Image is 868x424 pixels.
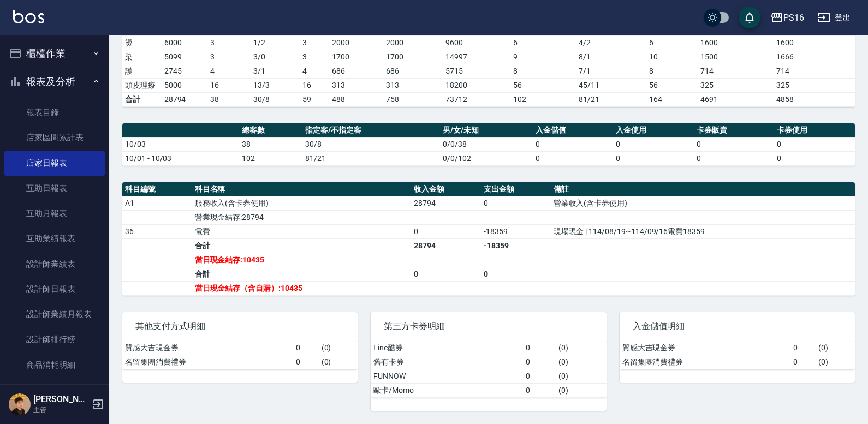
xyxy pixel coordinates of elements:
[694,151,775,165] td: 0
[122,151,239,165] td: 10/01 - 10/03
[613,137,694,151] td: 0
[576,92,646,106] td: 81/21
[122,137,239,151] td: 10/03
[411,238,481,253] td: 28794
[510,78,576,92] td: 56
[551,196,855,210] td: 營業收入(含卡券使用)
[698,92,774,106] td: 4691
[162,92,207,106] td: 28794
[371,369,523,383] td: FUNNOW
[383,78,443,92] td: 313
[300,92,330,106] td: 59
[302,151,440,165] td: 81/21
[481,267,551,281] td: 0
[620,341,790,355] td: 質感大吉現金券
[122,78,162,92] td: 頭皮理療
[620,341,855,369] table: a dense table
[443,50,510,64] td: 14997
[774,123,855,138] th: 卡券使用
[813,8,855,28] button: 登出
[523,341,556,355] td: 0
[192,281,412,295] td: 當日現金結存（含自購）:10435
[251,64,299,78] td: 3 / 1
[556,341,607,355] td: ( 0 )
[510,92,576,106] td: 102
[293,341,318,355] td: 0
[251,35,299,50] td: 1 / 2
[122,92,162,106] td: 合計
[576,50,646,64] td: 8 / 1
[481,196,551,210] td: 0
[122,35,162,50] td: 燙
[4,125,105,150] a: 店家區間累計表
[162,64,207,78] td: 2745
[443,92,510,106] td: 73712
[556,355,607,369] td: ( 0 )
[371,341,606,398] table: a dense table
[774,64,855,78] td: 714
[411,267,481,281] td: 0
[698,64,774,78] td: 714
[816,341,855,355] td: ( 0 )
[33,394,89,405] h5: [PERSON_NAME]
[646,35,698,50] td: 6
[510,64,576,78] td: 8
[192,210,412,224] td: 營業現金結存:28794
[239,137,302,151] td: 38
[207,92,251,106] td: 38
[4,378,105,403] a: 單一服務項目查詢
[411,224,481,238] td: 0
[646,92,698,106] td: 164
[371,383,523,397] td: 歐卡/Momo
[790,355,816,369] td: 0
[523,369,556,383] td: 0
[371,355,523,369] td: 舊有卡券
[533,137,614,151] td: 0
[162,35,207,50] td: 6000
[698,50,774,64] td: 1500
[329,78,383,92] td: 313
[576,64,646,78] td: 7 / 1
[551,224,855,238] td: 現場現金 | 114/08/19~114/09/16電費18359
[646,78,698,92] td: 56
[122,355,293,369] td: 名留集團消費禮券
[646,64,698,78] td: 8
[633,321,842,332] span: 入金儲值明細
[300,78,330,92] td: 16
[440,123,533,138] th: 男/女/未知
[122,123,855,166] table: a dense table
[576,35,646,50] td: 4 / 2
[443,64,510,78] td: 5715
[122,341,293,355] td: 質感大吉現金券
[523,383,556,397] td: 0
[4,226,105,251] a: 互助業績報表
[440,151,533,165] td: 0/0/102
[329,35,383,50] td: 2000
[192,253,412,267] td: 當日現金結存:10435
[440,137,533,151] td: 0/0/38
[551,182,855,196] th: 備註
[239,151,302,165] td: 102
[620,355,790,369] td: 名留集團消費禮券
[122,224,192,238] td: 36
[9,393,31,415] img: Person
[510,50,576,64] td: 9
[251,92,299,106] td: 30/8
[613,123,694,138] th: 入金使用
[122,341,358,369] table: a dense table
[383,50,443,64] td: 1700
[443,78,510,92] td: 18200
[192,238,412,253] td: 合計
[4,39,105,68] button: 櫃檯作業
[371,341,523,355] td: Line酷券
[556,383,607,397] td: ( 0 )
[162,50,207,64] td: 5099
[122,182,192,196] th: 科目編號
[329,64,383,78] td: 686
[4,353,105,378] a: 商品消耗明細
[411,182,481,196] th: 收入金額
[646,50,698,64] td: 10
[510,35,576,50] td: 6
[694,123,775,138] th: 卡券販賣
[523,355,556,369] td: 0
